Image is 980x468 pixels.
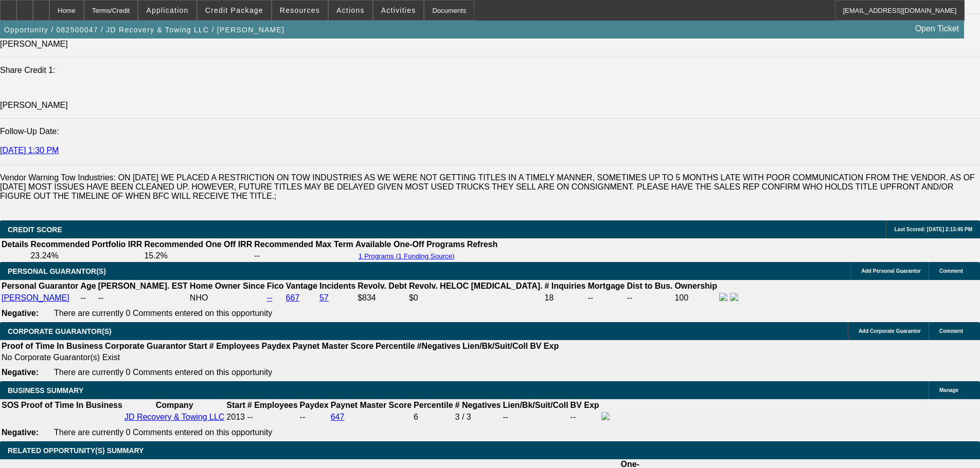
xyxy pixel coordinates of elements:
span: PERSONAL GUARANTOR(S) [8,267,106,275]
b: Revolv. Debt [358,282,407,290]
b: Vantage [286,282,317,290]
button: Actions [329,1,372,20]
b: Percentile [414,401,453,409]
b: Negative: [2,368,39,377]
b: Negative: [2,428,39,437]
td: -- [502,411,568,423]
b: # Employees [247,401,298,409]
span: Activities [381,6,416,14]
b: Fico [267,282,284,290]
span: Last Scored: [DATE] 2:13:45 PM [894,227,972,232]
span: Resources [280,6,320,14]
b: Mortgage [588,282,625,290]
b: Paydex [300,401,329,409]
b: Paynet Master Score [293,342,373,350]
b: Paydex [262,342,291,350]
b: Start [188,342,207,350]
span: Credit Package [205,6,263,14]
img: linkedin-icon.png [730,293,738,301]
b: Corporate Guarantor [105,342,186,350]
b: Age [80,282,96,290]
b: Personal Guarantor [2,282,78,290]
b: Home Owner Since [190,282,265,290]
th: Proof of Time In Business [21,400,123,410]
b: BV Exp [530,342,559,350]
b: Paynet Master Score [331,401,412,409]
td: 15.2% [144,251,253,261]
button: 1 Programs (1 Funding Source) [355,252,458,260]
a: Open Ticket [911,20,963,38]
td: -- [80,292,96,304]
a: 57 [319,293,329,302]
td: NHO [189,292,265,304]
span: Application [146,6,188,14]
img: facebook-icon.png [719,293,727,301]
td: -- [570,411,600,423]
span: Opportunity / 082500047 / JD Recovery & Towing LLC / [PERSON_NAME] [4,26,284,34]
span: Add Corporate Guarantor [859,328,921,334]
span: -- [247,413,253,421]
span: Manage [939,387,958,393]
span: There are currently 0 Comments entered on this opportunity [54,368,272,377]
th: Proof of Time In Business [1,341,103,351]
th: Recommended One Off IRR [144,239,253,250]
b: # Negatives [455,401,501,409]
td: 2013 [226,411,245,423]
th: Recommended Max Term [254,239,354,250]
td: -- [587,292,626,304]
b: Revolv. HELOC [MEDICAL_DATA]. [409,282,543,290]
td: $834 [357,292,407,304]
td: 23.24% [30,251,142,261]
td: -- [254,251,354,261]
b: Lien/Bk/Suit/Coll [503,401,568,409]
b: # Inquiries [544,282,585,290]
th: Recommended Portfolio IRR [30,239,142,250]
img: facebook-icon.png [601,412,610,420]
b: BV Exp [571,401,599,409]
span: BUSINESS SUMMARY [8,386,83,395]
b: Incidents [319,282,355,290]
span: Add Personal Guarantor [861,268,921,274]
b: Negative: [2,309,39,317]
b: # Employees [209,342,260,350]
div: 3 / 3 [455,413,501,422]
a: [PERSON_NAME] [2,293,69,302]
span: CORPORATE GUARANTOR(S) [8,327,112,335]
th: Available One-Off Programs [355,239,466,250]
th: Details [1,239,29,250]
button: Resources [272,1,328,20]
button: Activities [373,1,424,20]
a: JD Recovery & Towing LLC [124,413,224,421]
td: No Corporate Guarantor(s) Exist [1,352,563,363]
b: Ownership [674,282,717,290]
b: Lien/Bk/Suit/Coll [462,342,528,350]
td: -- [627,292,673,304]
button: Application [138,1,196,20]
b: Percentile [376,342,415,350]
button: Credit Package [198,1,271,20]
span: Comment [939,268,963,274]
td: -- [299,411,329,423]
a: 667 [286,293,300,302]
span: There are currently 0 Comments entered on this opportunity [54,428,272,437]
td: $0 [408,292,543,304]
b: Dist to Bus. [627,282,673,290]
span: There are currently 0 Comments entered on this opportunity [54,309,272,317]
th: SOS [1,400,20,410]
span: CREDIT SCORE [8,226,62,234]
td: 18 [544,292,586,304]
div: 6 [414,413,453,422]
span: Actions [336,6,365,14]
a: 647 [331,413,345,421]
td: 100 [674,292,718,304]
b: #Negatives [417,342,461,350]
b: Company [156,401,193,409]
td: -- [98,292,188,304]
th: Refresh [467,239,498,250]
b: Start [226,401,245,409]
span: RELATED OPPORTUNITY(S) SUMMARY [8,446,144,455]
b: [PERSON_NAME]. EST [98,282,188,290]
a: -- [267,293,273,302]
span: Comment [939,328,963,334]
